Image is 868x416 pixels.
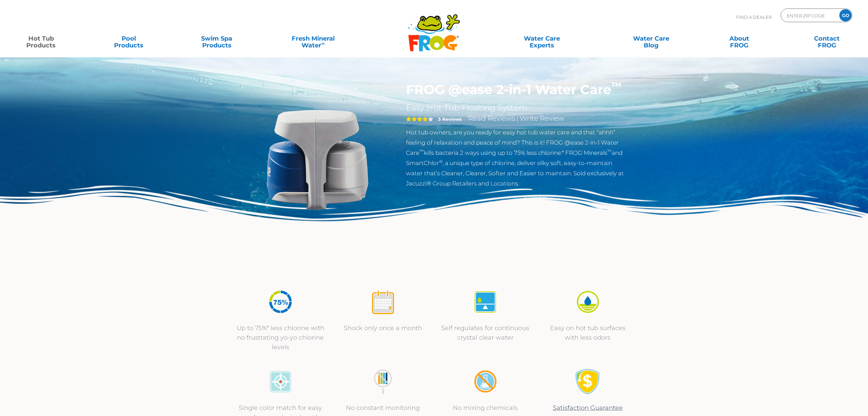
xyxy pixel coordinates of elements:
span: 4 [406,116,428,122]
a: Water CareExperts [487,32,598,45]
a: Water CareBlog [617,32,685,45]
a: AboutFROG [705,32,773,45]
p: No constant monitoring [338,403,427,413]
img: icon-atease-shock-once [370,289,396,315]
sup: ∞ [321,41,325,46]
img: icon-atease-75percent-less [268,289,293,315]
sup: ™ [607,149,612,154]
a: PoolProducts [95,32,163,45]
sup: ™ [611,80,621,92]
img: icon-atease-color-match [268,369,293,395]
p: Hot tub owners, are you ready for easy hot tub water care and that “ahhh” feeling of relaxation a... [406,127,629,189]
h2: Easy Hot Tub Floating System [406,103,629,113]
sup: ® [439,159,443,164]
span: | [517,116,518,122]
a: ContactFROG [793,32,861,45]
p: Self regulates for continuous crystal clear water [441,323,530,342]
img: icon-atease-easy-on [575,289,601,315]
input: GO [839,9,852,21]
h1: FROG @ease 2-in-1 Water Care [406,82,629,98]
a: Satisfaction Guarantee [553,404,623,412]
a: Fresh MineralWater∞ [270,32,356,45]
img: @ease-2-in-1-Holder-v2.png [239,82,396,238]
strong: 3 Reviews [438,116,462,122]
a: Write Review [520,114,564,122]
img: Satisfaction Guarantee Icon [575,369,601,395]
a: Read Reviews [468,114,515,122]
img: no-constant-monitoring1 [370,369,396,395]
p: No mixing chemicals [441,403,530,413]
p: Easy on hot tub surfaces with less odors [543,323,632,342]
a: Swim SpaProducts [183,32,251,45]
input: Zip Code Form [786,11,832,20]
img: icon-atease-self-regulates [473,289,498,315]
p: Shock only once a month [338,323,427,333]
p: Find A Dealer [736,9,772,26]
sup: ™ [419,149,424,154]
img: no-mixing1 [473,369,498,395]
p: Up to 75%* less chlorine with no frustrating yo-yo chlorine levels [236,323,325,352]
a: Hot TubProducts [7,32,75,45]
